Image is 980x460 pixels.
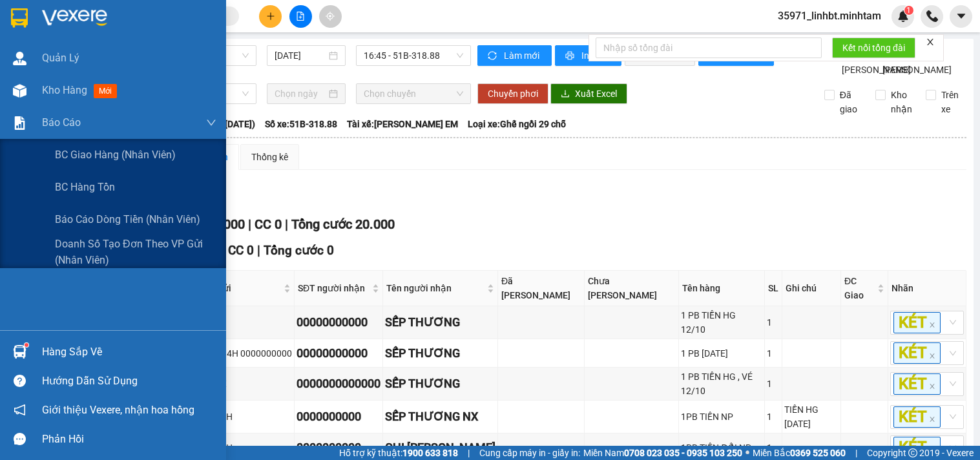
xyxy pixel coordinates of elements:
div: 1 [767,410,780,424]
td: SẾP THƯƠNG [383,306,498,339]
div: 00000000000 [297,313,381,331]
span: Giới thiệu Vexere, nhận hoa hồng [42,402,194,418]
div: Hàng sắp về [42,342,216,362]
span: Miền Nam [583,446,742,460]
span: SĐT người nhận [298,281,370,295]
span: Miền Bắc [753,446,846,460]
div: Phản hồi [42,430,216,449]
span: Xuất Excel [575,87,617,101]
button: file-add [289,5,312,28]
div: SẾP THƯƠNG [385,344,495,362]
img: icon-new-feature [897,10,909,22]
td: 00000000000 [295,339,383,368]
span: Tên người nhận [386,281,485,295]
th: Ghi chú [782,271,841,306]
span: ⚪️ [745,450,749,455]
span: notification [14,404,26,416]
span: BC giao hàng (nhân viên) [55,147,176,163]
div: 0000000000 [297,408,381,426]
sup: 1 [25,343,28,347]
span: Chọn chuyến [364,84,463,103]
span: KÉT [893,437,941,458]
button: Chuyển phơi [477,83,548,104]
button: printerIn phơi [555,45,621,66]
span: Kho hàng [42,84,87,96]
img: phone-icon [926,10,938,22]
div: 0000000000 [297,439,381,457]
div: 1 PB TIỀN HG , VÉ 12/10 [681,370,762,398]
div: SẾP THƯƠNG [385,375,495,393]
span: file-add [296,12,305,21]
span: close [929,353,935,359]
input: Nhập số tổng đài [596,37,822,58]
div: 1 [767,346,780,361]
span: | [855,446,857,460]
div: CHỊ [PERSON_NAME] [385,439,495,457]
span: Loại xe: Ghế ngồi 29 chỗ [468,117,566,131]
button: downloadXuất Excel [550,83,627,104]
span: close [926,37,935,47]
div: TIỀN HG [DATE] [784,402,839,431]
span: | [285,216,288,232]
strong: 0369 525 060 [790,448,846,458]
div: TRUNG N4H 0000000000 [189,346,292,361]
span: 16:45 - 51B-318.88 [364,46,463,65]
span: aim [326,12,335,21]
th: Tên hàng [679,271,765,306]
span: Hỗ trợ kỹ thuật: [339,446,458,460]
span: question-circle [14,375,26,387]
div: 1PB TIỀN ĐỔI NP [681,441,762,455]
span: CC 0 [228,243,254,258]
span: Số xe: 51B-318.88 [265,117,337,131]
input: 12/10/2025 [275,48,327,63]
strong: 0708 023 035 - 0935 103 250 [624,448,742,458]
span: Kết nối tổng đài [842,41,905,55]
span: CC 0 [255,216,282,232]
button: syncLàm mới [477,45,552,66]
span: down [206,118,216,128]
td: SẾP THƯƠNG [383,368,498,401]
span: plus [266,12,275,21]
span: Cung cấp máy in - giấy in: [479,446,580,460]
div: 00000000000 [297,344,381,362]
span: | [468,446,470,460]
div: 1 PB TIỀN HG 12/10 [681,308,762,337]
th: SL [765,271,782,306]
span: Báo cáo dòng tiền (nhân viên) [55,211,200,227]
span: | [257,243,260,258]
img: warehouse-icon [13,84,26,98]
span: copyright [908,448,917,457]
th: Chưa [PERSON_NAME] [585,271,679,306]
span: mới [94,84,117,98]
span: Làm mới [504,48,541,63]
span: sync [488,51,499,61]
button: Kết nối tổng đài [832,37,915,58]
button: caret-down [950,5,972,28]
span: Quản Lý [42,50,79,66]
span: KÉT [893,312,941,333]
span: BC hàng tồn [55,179,115,195]
span: Báo cáo [42,114,81,131]
span: Trên xe [936,88,967,116]
div: SẾP THƯƠNG NX [385,408,495,426]
span: close [929,416,935,423]
span: download [561,89,570,99]
span: Người gửi [190,281,281,295]
span: close [929,322,935,328]
th: Đã [PERSON_NAME] [498,271,585,306]
span: caret-down [955,10,967,22]
span: Kho nhận [886,88,917,116]
span: Tài xế: [PERSON_NAME] EM [347,117,458,131]
div: TRỌNG 4H [189,441,292,455]
div: Nhãn [891,281,963,295]
img: warehouse-icon [13,345,26,359]
td: 0000000000000 [295,368,383,401]
span: KÉT [893,373,941,395]
div: 0000000000000 [297,375,381,393]
div: TRỌNG 4H [189,410,292,424]
span: KÉT [893,406,941,428]
span: Doanh số tạo đơn theo VP gửi (nhân viên) [55,236,216,268]
div: 1 [767,377,780,391]
sup: 1 [904,6,913,15]
button: plus [259,5,282,28]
